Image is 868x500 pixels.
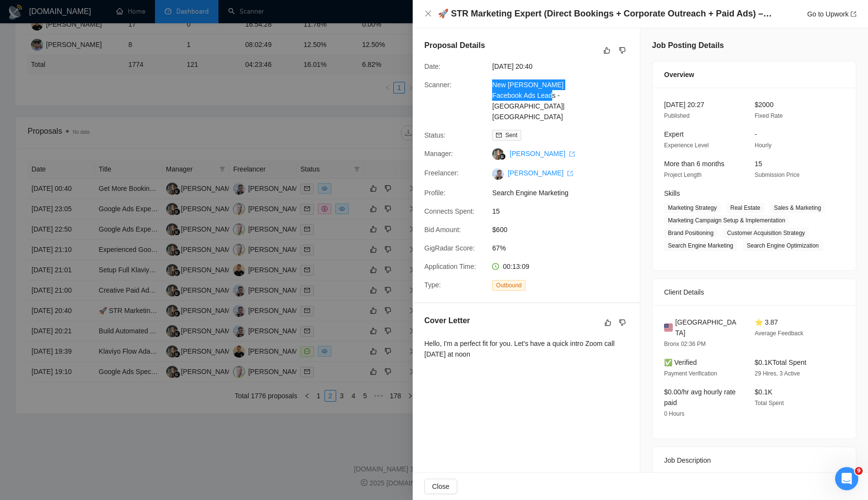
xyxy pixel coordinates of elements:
span: Connects Spent: [424,207,475,215]
div: Client Details [664,279,844,305]
span: Outbound [492,280,526,291]
span: Status: [424,131,446,139]
span: Expert [664,130,683,138]
span: Scanner: [424,81,451,89]
span: 9 [855,467,863,475]
span: Sales & Marketing [770,203,825,213]
span: $2000 [755,101,774,109]
span: Marketing Campaign Setup & Implementation [664,215,789,226]
span: Bid Amount: [424,226,461,234]
span: Hourly [755,142,772,149]
span: Payment Verification [664,370,717,377]
span: 29 Hires, 3 Active [755,370,800,377]
span: Submission Price [755,172,800,178]
button: Close [424,479,457,494]
button: dislike [617,45,628,56]
button: like [601,45,613,56]
span: Close [432,481,449,492]
span: Manager: [424,150,453,157]
img: c1AccpU0r5eTAMyEJsuISipwjq7qb2Kar6-KqnmSvKGuvk5qEoKhuKfg-uT9402ECS [492,168,504,180]
span: Published [664,112,690,119]
a: New [PERSON_NAME] Facebook Ads Leads - [GEOGRAPHIC_DATA]|[GEOGRAPHIC_DATA] [492,81,564,121]
span: 67% [492,243,637,253]
h5: Job Posting Details [652,40,724,51]
span: like [604,47,610,54]
span: 15 [492,206,637,217]
span: Bronx 02:36 PM [664,341,706,347]
span: dislike [619,319,626,327]
span: Search Engine Marketing [492,187,637,198]
span: Skills [664,189,680,197]
span: Real Estate [727,203,764,213]
span: Fixed Rate [755,112,783,119]
span: 15 [755,160,762,168]
h5: Cover Letter [424,315,470,327]
span: Experience Level [664,142,709,149]
span: ✅ Verified [664,359,697,366]
span: ⭐ 3.87 [755,318,778,326]
span: like [604,319,611,327]
div: Hello, I'm a perfect fit for you. Let's have a quick intro Zoom call [DATE] at noon ㅤ⁤ [424,338,628,359]
span: Overview [664,69,694,80]
h5: Proposal Details [424,40,485,51]
img: 🇺🇸 [664,322,673,333]
span: GigRadar Score: [424,244,475,252]
button: like [602,317,614,328]
span: [DATE] 20:40 [492,61,637,72]
span: dislike [619,47,626,54]
span: Freelancer: [424,169,459,177]
span: Marketing Strategy [664,203,721,213]
a: [PERSON_NAME] export [508,169,573,177]
span: Date: [424,62,440,70]
span: 00:13:09 [503,263,529,270]
span: export [567,171,573,176]
span: close [424,10,432,17]
span: Search Engine Optimization [743,240,823,251]
span: Total Spent [755,400,784,406]
span: [GEOGRAPHIC_DATA] [675,317,739,338]
span: $0.00/hr avg hourly rate paid [664,388,736,406]
button: dislike [617,317,628,328]
span: $0.1K [755,388,773,396]
img: gigradar-bm.png [499,153,506,160]
span: export [851,11,856,17]
span: - [755,130,757,138]
a: [PERSON_NAME] export [510,150,575,157]
span: Sent [505,132,517,139]
span: Brand Positioning [664,228,717,238]
span: Customer Acquisition Strategy [723,228,809,238]
span: $0.1K Total Spent [755,359,806,366]
span: export [569,151,575,157]
span: Search Engine Marketing [664,240,737,251]
span: [DATE] 20:27 [664,101,704,109]
span: Type: [424,281,441,289]
span: Project Length [664,172,701,178]
h4: 🚀 STR Marketing Expert (Direct Bookings + Corporate Outreach + Paid Ads) – Luxury Properties [438,8,772,20]
iframe: Intercom live chat [835,467,858,490]
button: Close [424,10,432,18]
span: Application Time: [424,263,476,270]
span: $600 [492,224,637,235]
span: mail [496,132,502,138]
div: Job Description [664,447,844,473]
span: 0 Hours [664,410,684,417]
span: Average Feedback [755,330,804,337]
span: More than 6 months [664,160,725,168]
span: clock-circle [492,263,499,270]
a: Go to Upworkexport [807,10,856,18]
span: Profile: [424,189,446,197]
